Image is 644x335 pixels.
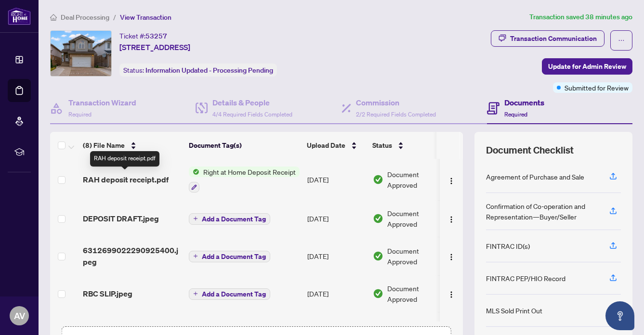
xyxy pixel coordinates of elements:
span: View Transaction [120,13,171,22]
span: 2/2 Required Fields Completed [356,111,436,118]
div: Transaction Communication [510,31,597,46]
span: 53257 [145,32,167,40]
span: Add a Document Tag [202,253,266,260]
span: Submitted for Review [565,82,629,93]
span: Right at Home Deposit Receipt [199,167,300,177]
button: Logo [444,211,459,226]
span: plus [193,216,198,221]
button: Status IconRight at Home Deposit Receipt [189,167,300,193]
div: Confirmation of Co-operation and Representation—Buyer/Seller [486,201,598,222]
span: RBC SLIP.jpeg [83,288,132,299]
div: FINTRAC ID(s) [486,241,530,251]
button: Open asap [605,301,634,330]
span: ellipsis [618,37,625,44]
div: RAH deposit receipt.pdf [90,151,159,167]
button: Logo [444,172,459,187]
span: Upload Date [307,140,345,151]
span: Update for Admin Review [548,59,626,74]
button: Add a Document Tag [189,212,270,225]
button: Add a Document Tag [189,251,270,262]
img: Logo [447,291,455,298]
div: Ticket #: [119,30,167,41]
span: Information Updated - Processing Pending [145,66,273,75]
img: Logo [447,177,455,185]
td: [DATE] [303,159,369,200]
img: Document Status [373,288,383,299]
td: [DATE] [303,200,369,237]
span: [STREET_ADDRESS] [119,41,190,53]
span: Add a Document Tag [202,291,266,297]
span: Document Approved [387,169,447,190]
span: Status [372,140,392,151]
th: (8) File Name [79,132,185,159]
img: Logo [447,216,455,223]
span: Document Approved [387,283,447,304]
span: 4/4 Required Fields Completed [212,111,292,118]
h4: Commission [356,97,436,108]
img: Document Status [373,251,383,261]
td: [DATE] [303,237,369,275]
td: [DATE] [303,275,369,312]
li: / [113,12,116,23]
button: Logo [444,248,459,264]
h4: Documents [504,97,544,108]
span: DEPOSIT DRAFT.jpeg [83,213,159,224]
button: Update for Admin Review [542,58,632,75]
span: (8) File Name [83,140,125,151]
span: Document Approved [387,208,447,229]
span: Document Approved [387,245,447,267]
button: Add a Document Tag [189,287,270,300]
button: Logo [444,286,459,301]
div: Agreement of Purchase and Sale [486,171,584,182]
th: Upload Date [303,132,368,159]
span: RAH deposit receipt.pdf [83,174,169,185]
span: Add a Document Tag [202,216,266,222]
span: 6312699022290925400.jpeg [83,245,181,268]
img: IMG-X12252395_1.jpg [51,31,111,76]
button: Transaction Communication [491,30,605,47]
div: MLS Sold Print Out [486,305,542,316]
button: Add a Document Tag [189,288,270,300]
span: home [50,14,57,21]
div: Status: [119,64,277,77]
h4: Details & People [212,97,292,108]
img: Status Icon [189,167,199,177]
img: logo [8,7,31,25]
span: Document Checklist [486,143,574,157]
span: plus [193,291,198,296]
button: Add a Document Tag [189,250,270,262]
span: Required [68,111,92,118]
button: Add a Document Tag [189,213,270,225]
img: Logo [447,253,455,261]
img: Document Status [373,213,383,224]
article: Transaction saved 38 minutes ago [529,12,632,23]
h4: Transaction Wizard [68,97,136,108]
span: Deal Processing [61,13,109,22]
img: Document Status [373,174,383,185]
th: Status [368,132,450,159]
span: AV [14,309,25,322]
span: Required [504,111,527,118]
th: Document Tag(s) [185,132,303,159]
span: plus [193,254,198,258]
div: FINTRAC PEP/HIO Record [486,273,565,283]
